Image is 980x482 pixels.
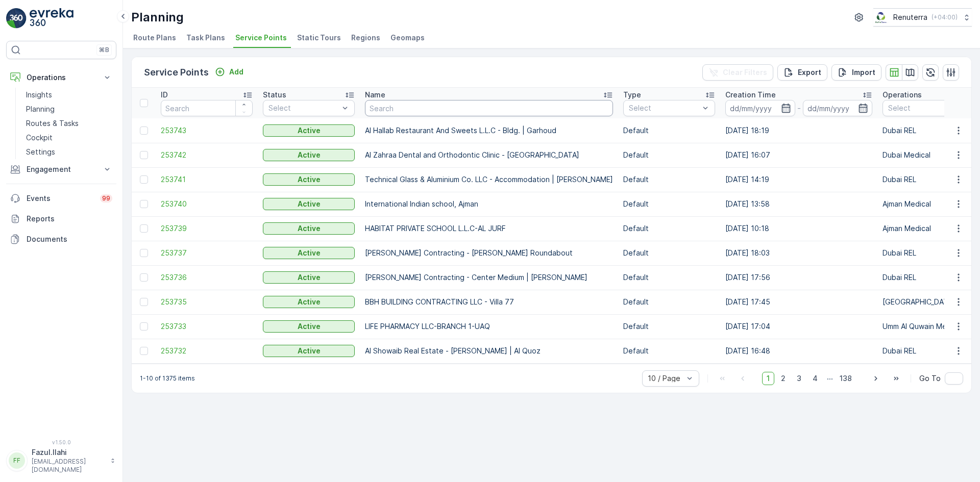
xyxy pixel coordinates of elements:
[618,216,720,241] td: Default
[618,192,720,216] td: Default
[140,175,148,184] div: Toggle Row Selected
[161,321,253,332] a: 253733
[298,223,321,234] p: Active
[797,102,801,114] p: -
[720,290,877,314] td: [DATE] 17:45
[919,373,941,384] span: Go To
[27,193,94,204] p: Events
[27,234,112,244] p: Documents
[102,194,110,202] p: 99
[762,372,774,385] span: 1
[161,297,253,307] a: 253735
[161,346,253,356] a: 253732
[298,297,321,307] p: Active
[27,214,112,224] p: Reports
[360,118,618,143] td: Al Hallab Restaurant And Sweets L.L.C - Bldg. | Garhoud
[776,372,790,385] span: 2
[6,447,116,474] button: FFFazul.Ilahi[EMAIL_ADDRESS][DOMAIN_NAME]
[140,151,148,159] div: Toggle Row Selected
[351,33,380,43] span: Regions
[161,223,253,234] a: 253739
[32,447,105,458] p: Fazul.Ilahi
[6,439,116,445] span: v 1.50.0
[720,167,877,192] td: [DATE] 14:19
[263,149,355,161] button: Active
[360,143,618,167] td: Al Zahraa Dental and Orthodontic Clinic - [GEOGRAPHIC_DATA]
[6,159,116,180] button: Engagement
[888,103,970,113] p: Select
[6,209,116,229] a: Reports
[263,345,355,357] button: Active
[873,12,889,23] img: Screenshot_2024-07-26_at_13.33.01.png
[360,265,618,290] td: [PERSON_NAME] Contracting - Center Medium | [PERSON_NAME]
[777,64,827,81] button: Export
[26,133,53,143] p: Cockpit
[297,33,341,43] span: Static Tours
[720,241,877,265] td: [DATE] 18:03
[161,248,253,258] a: 253737
[723,67,767,78] p: Clear Filters
[161,150,253,160] a: 253742
[140,347,148,355] div: Toggle Row Selected
[26,118,79,129] p: Routes & Tasks
[263,247,355,259] button: Active
[133,33,176,43] span: Route Plans
[852,67,875,78] p: Import
[211,66,248,78] button: Add
[161,90,168,100] p: ID
[6,229,116,249] a: Documents
[798,67,821,78] p: Export
[298,174,321,185] p: Active
[932,13,958,21] p: ( +04:00 )
[22,88,116,102] a: Insights
[702,64,773,81] button: Clear Filters
[27,164,96,174] p: Engagement
[298,272,321,283] p: Active
[144,65,209,80] p: Service Points
[161,125,253,136] a: 253743
[161,174,253,185] a: 253741
[808,372,822,385] span: 4
[792,372,806,385] span: 3
[140,126,148,135] div: Toggle Row Selected
[229,67,243,77] p: Add
[827,372,833,385] p: ...
[725,100,795,116] input: dd/mm/yyyy
[140,273,148,282] div: Toggle Row Selected
[618,118,720,143] td: Default
[298,248,321,258] p: Active
[161,272,253,283] a: 253736
[720,265,877,290] td: [DATE] 17:56
[618,241,720,265] td: Default
[360,192,618,216] td: International Indian school, Ajman
[6,188,116,209] a: Events99
[298,321,321,332] p: Active
[161,100,253,116] input: Search
[720,192,877,216] td: [DATE] 13:58
[26,90,52,100] p: Insights
[298,150,321,160] p: Active
[623,90,641,100] p: Type
[22,102,116,116] a: Planning
[618,167,720,192] td: Default
[618,314,720,339] td: Default
[873,8,972,27] button: Renuterra(+04:00)
[263,90,286,100] p: Status
[360,339,618,363] td: Al Showaib Real Estate - [PERSON_NAME] | Al Quoz
[161,199,253,209] a: 253740
[720,339,877,363] td: [DATE] 16:48
[893,12,927,22] p: Renuterra
[720,118,877,143] td: [DATE] 18:19
[99,46,109,54] p: ⌘B
[22,116,116,131] a: Routes & Tasks
[263,124,355,137] button: Active
[6,67,116,88] button: Operations
[263,198,355,210] button: Active
[360,216,618,241] td: HABITAT PRIVATE SCHOOL L.L.C-AL JURF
